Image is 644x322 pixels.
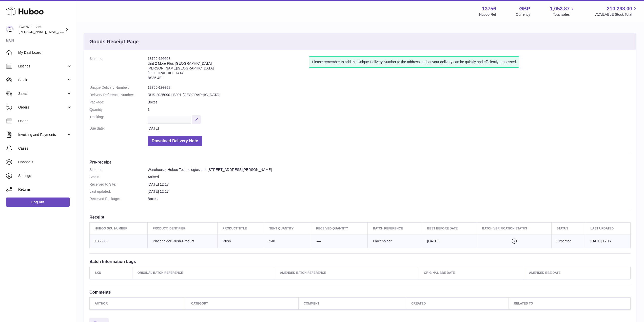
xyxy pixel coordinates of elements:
[148,189,631,194] dd: [DATE] 12:17
[89,259,631,264] h3: Batch Information Logs
[19,25,64,34] div: Two Wombats
[89,38,139,45] h3: Goods Receipt Page
[6,26,14,33] img: philip.carroll@twowombats.com
[147,223,217,235] th: Product Identifier
[553,12,575,17] span: Total sales
[89,189,148,194] dt: Last updated:
[516,12,530,17] div: Currency
[90,298,186,310] th: Author
[90,267,132,279] th: SKU
[607,5,632,12] span: 210,298.00
[89,182,148,187] dt: Received to Site:
[217,223,264,235] th: Product title
[89,115,148,123] dt: Tracking:
[311,223,367,235] th: Received Quantity
[18,119,72,123] span: Usage
[6,198,70,207] a: Log out
[18,187,72,192] span: Returns
[18,91,67,96] span: Sales
[148,93,631,97] dd: RUS-20250901-B091-[GEOGRAPHIC_DATA]
[419,267,524,279] th: Original BBE Date
[422,223,477,235] th: Best Before Date
[264,223,311,235] th: Sent Quantity
[147,235,217,248] td: Placeholder-Rush-Product
[89,289,631,295] h3: Comments
[368,223,422,235] th: Batch Reference
[585,223,631,235] th: Last updated
[186,298,298,310] th: Category
[148,182,631,187] dd: [DATE] 12:17
[89,126,148,131] dt: Due date:
[148,100,631,105] dd: Boxes
[18,132,67,137] span: Invoicing and Payments
[482,5,496,12] strong: 13756
[18,146,72,151] span: Cases
[89,175,148,180] dt: Status:
[148,85,631,90] dd: 13756-199928
[479,12,496,17] div: Huboo Ref
[148,56,309,83] address: 13756-199928 Unit 2 More Plus [GEOGRAPHIC_DATA] [PERSON_NAME][GEOGRAPHIC_DATA] [GEOGRAPHIC_DATA] ...
[519,5,530,12] strong: GBP
[90,223,148,235] th: Huboo SKU Number
[89,100,148,105] dt: Package:
[275,267,419,279] th: Amended Batch Reference
[148,136,202,146] button: Download Delivery Note
[551,223,585,235] th: Status
[311,235,367,248] td: -—
[309,56,519,68] div: Please remember to add the Unique Delivery Number to the address so that your delivery can be qui...
[18,50,72,55] span: My Dashboard
[217,235,264,248] td: Rush
[422,235,477,248] td: [DATE]
[19,30,129,34] span: [PERSON_NAME][EMAIL_ADDRESS][PERSON_NAME][DOMAIN_NAME]
[148,175,631,180] dd: Arrived
[585,235,631,248] td: [DATE] 12:17
[18,105,67,110] span: Orders
[89,196,148,201] dt: Received Package:
[148,126,631,131] dd: [DATE]
[148,167,631,172] dd: Warehouse, Huboo Technologies Ltd, [STREET_ADDRESS][PERSON_NAME]
[89,107,148,112] dt: Quantity:
[89,214,631,220] h3: Receipt
[89,93,148,97] dt: Delivery Reference Number:
[477,223,551,235] th: Batch Verification Status
[524,267,631,279] th: Amended BBE Date
[148,107,631,112] dd: 1
[18,173,72,178] span: Settings
[89,85,148,90] dt: Unique Delivery Number:
[368,235,422,248] td: Placeholder
[509,298,631,310] th: Related to
[18,160,72,165] span: Channels
[264,235,311,248] td: 240
[148,196,631,201] dd: Boxes
[18,64,67,69] span: Listings
[299,298,406,310] th: Comment
[550,5,576,17] a: 1,053.87 Total sales
[132,267,275,279] th: Original Batch Reference
[18,78,67,82] span: Stock
[595,5,638,17] a: 210,298.00 AVAILABLE Stock Total
[90,235,148,248] td: 1056839
[406,298,509,310] th: Created
[550,5,570,12] span: 1,053.87
[595,12,638,17] span: AVAILABLE Stock Total
[89,56,148,83] dt: Site Info:
[551,235,585,248] td: Expected
[89,159,631,165] h3: Pre-receipt
[89,167,148,172] dt: Site Info:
